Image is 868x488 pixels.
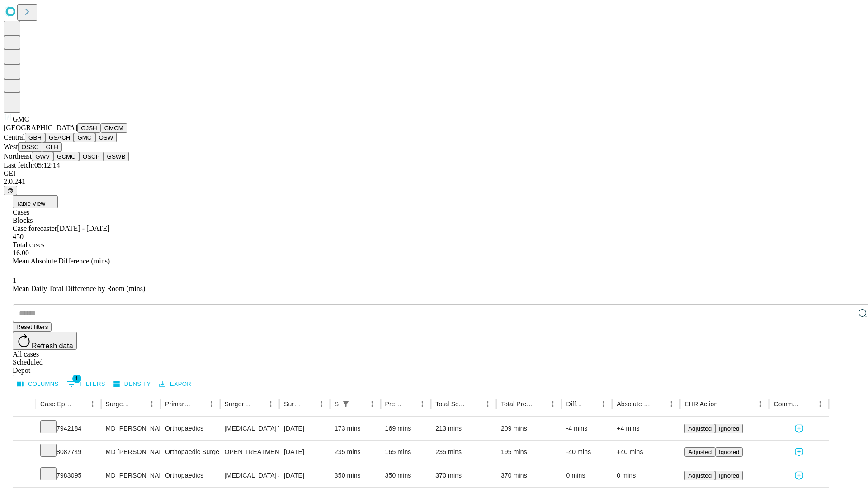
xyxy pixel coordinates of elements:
div: Orthopaedics [165,417,215,440]
div: OPEN TREATMENT [MEDICAL_DATA] WITH PLATE [225,441,275,464]
button: OSW [95,133,117,142]
span: Mean Absolute Difference (mins) [13,257,110,265]
button: Menu [205,398,218,410]
button: Sort [534,398,547,410]
span: 16.00 [13,249,29,257]
button: Expand [18,468,31,484]
div: Absolute Difference [617,400,651,408]
div: 2.0.241 [4,178,864,186]
button: GMC [74,133,95,142]
button: GLH [42,142,61,152]
button: Adjusted [684,424,715,433]
button: Menu [366,398,378,410]
div: Scheduled In Room Duration [335,400,339,408]
span: Northeast [4,152,32,160]
div: 1 active filter [340,398,352,410]
button: Sort [74,398,86,410]
div: [MEDICAL_DATA] SPINE ANTERIOR [MEDICAL_DATA] [225,464,275,487]
span: [GEOGRAPHIC_DATA] [4,124,77,131]
button: Sort [652,398,665,410]
div: Comments [774,400,800,408]
button: Menu [146,398,158,410]
span: 1 [13,277,16,284]
div: MD [PERSON_NAME] [PERSON_NAME] Md [106,464,156,487]
button: Sort [585,398,597,410]
button: Select columns [15,377,61,391]
button: Menu [416,398,429,410]
span: 1 [72,374,81,383]
button: Expand [18,445,31,460]
button: Expand [18,421,31,437]
div: GEI [4,169,864,178]
span: [DATE] - [DATE] [57,225,109,232]
button: Sort [403,398,416,410]
div: +40 mins [617,441,675,464]
button: Sort [353,398,366,410]
div: 213 mins [435,417,492,440]
button: Adjusted [684,471,715,480]
div: MD [PERSON_NAME] Jr [PERSON_NAME] C Md [106,417,156,440]
span: Case forecaster [13,225,57,232]
div: [MEDICAL_DATA] TOTAL HIP [225,417,275,440]
div: 8087749 [40,441,97,464]
button: Menu [315,398,328,410]
button: Show filters [65,377,108,391]
span: Adjusted [688,449,712,455]
div: 350 mins [335,464,376,487]
div: Surgeon Name [106,400,132,408]
button: Adjusted [684,447,715,457]
div: 350 mins [385,464,427,487]
div: Case Epic Id [40,400,73,408]
div: -4 mins [566,417,608,440]
button: Menu [264,398,277,410]
div: Total Scheduled Duration [435,400,468,408]
span: GMC [13,115,29,123]
button: Sort [193,398,205,410]
div: 7983095 [40,464,97,487]
span: Adjusted [688,425,712,432]
button: Menu [547,398,559,410]
div: 173 mins [335,417,376,440]
span: 450 [13,233,24,240]
button: GBH [25,133,45,142]
button: Menu [754,398,767,410]
button: Density [111,377,153,391]
button: Ignored [715,424,743,433]
div: Orthopaedic Surgery [165,441,215,464]
div: +4 mins [617,417,675,440]
div: [DATE] [284,441,325,464]
button: Menu [814,398,826,410]
button: Menu [597,398,610,410]
button: Menu [481,398,494,410]
span: Central [4,133,25,141]
div: 235 mins [435,441,492,464]
div: 0 mins [617,464,675,487]
div: EHR Action [684,400,717,408]
div: Surgery Name [225,400,251,408]
button: Menu [665,398,678,410]
button: Sort [133,398,146,410]
span: Total cases [13,241,44,249]
div: [DATE] [284,417,325,440]
button: Menu [86,398,99,410]
button: GWV [32,152,53,161]
span: Table View [16,200,45,207]
button: GSACH [45,133,74,142]
button: Sort [302,398,315,410]
div: 195 mins [501,441,557,464]
button: @ [4,186,17,195]
span: Ignored [719,472,739,479]
span: Reset filters [16,324,48,330]
div: Surgery Date [284,400,302,408]
span: West [4,143,18,150]
div: 235 mins [335,441,376,464]
span: Adjusted [688,472,712,479]
button: Sort [252,398,264,410]
button: OSCP [79,152,104,161]
div: 7942184 [40,417,97,440]
button: GCMC [53,152,79,161]
button: GJSH [77,123,101,133]
div: -40 mins [566,441,608,464]
div: MD [PERSON_NAME] Jr [PERSON_NAME] C Md [106,441,156,464]
span: Mean Daily Total Difference by Room (mins) [13,285,145,292]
